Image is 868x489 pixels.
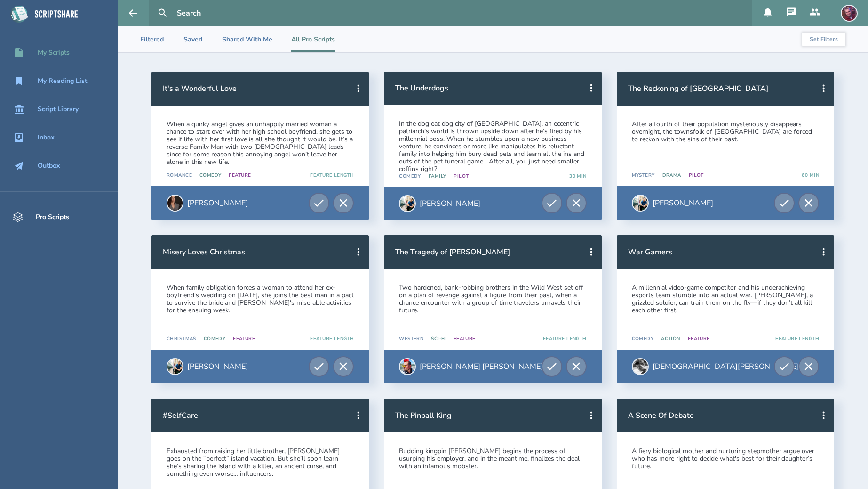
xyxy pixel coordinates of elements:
[399,358,416,375] img: user_1597099654-crop.jpg
[653,199,713,207] div: [PERSON_NAME]
[167,193,248,213] a: [PERSON_NAME]
[163,248,245,256] h2: Misery Loves Christmas
[632,195,649,212] img: user_1673573717-crop.jpg
[167,335,196,342] div: Christmas
[38,162,60,170] div: Outbox
[841,5,858,22] img: user_1718118867-crop.jpg
[399,195,416,212] img: user_1673573717-crop.jpg
[569,173,587,179] div: 30 min
[454,173,469,179] div: Pilot
[395,84,448,92] h2: The Underdogs
[399,120,586,173] p: In the dog eat dog city of [GEOGRAPHIC_DATA], an eccentric patriarch’s world is thrown upside dow...
[688,335,710,342] div: Feature
[399,356,543,377] a: [PERSON_NAME] [PERSON_NAME]
[399,193,480,214] a: [PERSON_NAME]
[454,335,476,342] div: Feature
[802,33,845,47] button: Set Filters
[543,335,587,342] div: Feature length
[689,172,704,179] div: Pilot
[36,213,69,221] div: Pro Scripts
[38,77,87,85] div: My Reading List
[420,362,543,371] div: [PERSON_NAME] [PERSON_NAME]
[199,172,222,179] div: Comedy
[167,356,248,377] a: [PERSON_NAME]
[395,411,452,420] h2: The Pinball King
[167,195,183,212] img: user_1604966854-crop.jpg
[628,411,694,420] h2: A Scene Of Debate
[38,106,79,113] div: Script Library
[653,362,798,371] div: [DEMOGRAPHIC_DATA][PERSON_NAME]
[661,335,680,342] div: Action
[802,172,819,179] div: 60 min
[632,172,655,179] div: Mystery
[167,172,192,179] div: Romance
[399,284,586,335] p: Two hardened, bank-robbing brothers in the Wild West set off on a plan of revenge against a figur...
[310,172,354,179] div: Feature length
[291,26,335,52] li: All Pro Scripts
[399,173,421,179] div: Comedy
[662,172,681,179] div: Drama
[204,335,226,342] div: Comedy
[628,84,768,93] h2: The Reckoning of [GEOGRAPHIC_DATA]
[233,335,255,342] div: Feature
[222,26,272,52] li: Shared With Me
[183,26,203,52] li: Saved
[167,284,354,335] p: When family obligation forces a woman to attend her ex-boyfriend's wedding on [DATE], she joins t...
[632,358,649,375] img: user_1598148512-crop.jpg
[187,362,248,371] div: [PERSON_NAME]
[632,335,654,342] div: Comedy
[395,248,510,256] h2: The Tragedy of [PERSON_NAME]
[229,172,251,179] div: Feature
[632,356,798,377] a: [DEMOGRAPHIC_DATA][PERSON_NAME]
[431,335,446,342] div: Sci-Fi
[632,284,819,335] p: A millennial video-game competitor and his underachieving esports team stumble into an actual war...
[140,26,164,52] li: Filtered
[632,121,819,172] p: After a fourth of their population mysteriously disappears overnight, the townsfolk of [GEOGRAPHI...
[38,49,70,57] div: My Scripts
[310,335,354,342] div: Feature length
[628,248,672,256] h2: War Gamers
[632,193,713,213] a: [PERSON_NAME]
[163,411,198,420] h2: #SelfCare
[163,84,237,93] h2: It's a Wonderful Love
[775,335,819,342] div: Feature length
[167,358,183,375] img: user_1673573717-crop.jpg
[399,335,423,342] div: Western
[187,199,248,207] div: [PERSON_NAME]
[38,134,55,141] div: Inbox
[420,199,480,208] div: [PERSON_NAME]
[167,121,354,172] p: When a quirky angel gives an unhappily married woman a chance to start over with her high school ...
[429,173,446,179] div: Family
